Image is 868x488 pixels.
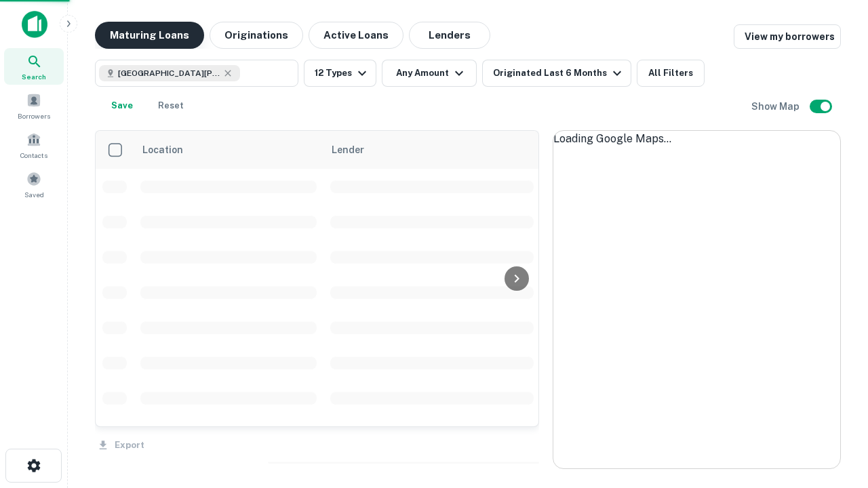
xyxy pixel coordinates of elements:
[4,48,64,85] a: Search
[637,60,705,87] button: All Filters
[800,380,868,445] iframe: Chat Widget
[304,60,376,87] button: 12 Types
[409,22,490,49] button: Lenders
[734,24,841,49] a: View my borrowers
[20,150,47,161] span: Contacts
[4,127,64,163] a: Contacts
[22,71,46,82] span: Search
[482,60,631,87] button: Originated Last 6 Months
[309,22,403,49] button: Active Loans
[553,131,840,147] div: Loading Google Maps...
[142,142,201,158] span: Location
[210,22,303,49] button: Originations
[22,11,47,38] img: capitalize-icon.png
[24,189,44,200] span: Saved
[493,65,625,81] div: Originated Last 6 Months
[751,99,802,114] h6: Show Map
[149,92,193,119] button: Reset
[4,87,64,124] a: Borrowers
[134,131,323,169] th: Location
[118,67,220,79] span: [GEOGRAPHIC_DATA][PERSON_NAME], [GEOGRAPHIC_DATA], [GEOGRAPHIC_DATA]
[332,142,364,158] span: Lender
[382,60,477,87] button: Any Amount
[100,92,144,119] button: Save your search to get updates of matches that match your search criteria.
[95,22,204,49] button: Maturing Loans
[323,131,540,169] th: Lender
[4,166,64,203] a: Saved
[18,110,50,121] span: Borrowers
